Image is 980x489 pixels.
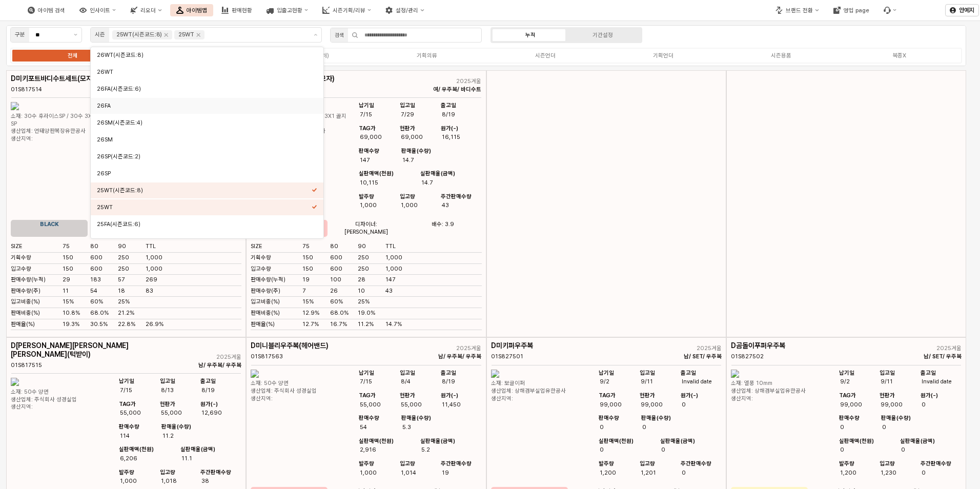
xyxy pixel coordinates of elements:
div: 복종X [892,52,906,59]
div: Remove 25WT(시즌코드:8) [164,33,168,37]
div: 입출고현황 [260,4,314,16]
div: 26FA [97,102,312,110]
div: 26SM [97,136,312,144]
div: 25WT(시즌코드:8) [116,30,162,39]
div: 영업 page [844,7,869,14]
div: 전체 [68,52,78,59]
div: 25FA [97,237,312,245]
label: 전체 [14,51,132,60]
div: 기간설정 [593,32,613,38]
div: 버그 제보 및 기능 개선 요청 [877,4,903,16]
div: 브랜드 전환 [769,4,825,16]
div: 26SM(시즌코드:4) [97,119,312,127]
div: 판매현황 [232,7,252,14]
div: 시즌 [95,30,105,39]
div: 판매현황 [215,4,258,16]
div: 리오더 [124,4,168,16]
div: 시즌언더 [535,52,556,59]
label: 복종X [841,51,958,60]
div: 25WT(시즌코드:8) [97,187,312,194]
div: 26SP(시즌코드:2) [97,153,312,160]
div: 25WT [178,30,194,39]
div: 아이템맵 [170,4,213,16]
div: 인사이트 [73,4,122,16]
div: 26FA(시즌코드:6) [97,85,312,93]
label: 기획의류 [368,51,486,60]
label: 기획언더 [604,51,722,60]
label: 시즌용품 [722,51,840,60]
div: 시즌기획/리뷰 [333,7,365,14]
div: 시즌용품 [771,52,791,59]
div: 누적 [525,32,536,38]
div: 인사이트 [90,7,110,14]
div: 기획의류 [417,52,437,59]
div: 26WT [97,68,312,76]
div: 25WT [97,203,312,211]
div: 입출고현황 [277,7,302,14]
div: 영업 page [827,4,875,16]
div: 아이템 검색 [38,7,65,14]
label: 누적 [494,31,566,39]
div: 25FA(시즌코드:6) [97,220,312,228]
div: 시즌기획/리뷰 [316,4,377,16]
div: 검색 [335,31,344,39]
div: 아이템 검색 [22,4,71,16]
div: 26WT(시즌코드:8) [97,51,312,59]
div: 리오더 [140,7,156,14]
p: 안예지 [959,6,974,14]
label: 기간설정 [566,31,639,39]
div: Select an option [91,47,323,239]
div: 설정/관리 [396,7,418,14]
div: Remove 25WT [196,33,200,37]
div: 아이템맵 [187,7,207,14]
div: 브랜드 전환 [786,7,813,14]
div: 기획언더 [653,52,673,59]
button: 제안 사항 표시 [70,28,81,42]
label: 시즌언더 [486,51,604,60]
div: 설정/관리 [379,4,430,16]
div: 26SP [97,170,312,177]
button: 제안 사항 표시 [310,28,321,42]
div: 구분 [15,30,25,39]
